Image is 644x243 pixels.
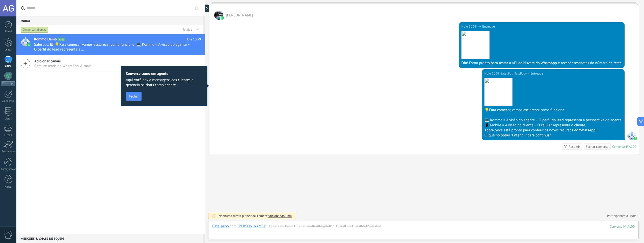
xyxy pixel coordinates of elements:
[1,185,16,189] div: Ajuda
[34,37,57,42] span: Kommo Demo
[482,24,495,29] span: Entregue
[238,224,265,228] div: Rayane Soares
[192,25,203,34] button: Mais
[58,38,65,41] span: A100
[610,224,635,229] div: 100
[484,123,622,128] div: 📱 Mobile = A visão do cliente – O celular representa o cliente.
[1,168,16,171] div: Configurações
[484,71,500,76] div: Hoje 10:59
[16,34,205,55] a: Kommo Demo A100 Hoje 10:59 Salesbot: 🖼 💡Para começar, vamos esclarecer como funciona: 💻 Kommo = A...
[219,214,292,218] div: Nenhuma tarefa planejada, comece
[126,92,142,101] button: Fechar
[484,118,622,123] div: 💻 Kommo = A visão do agente – O perfil do lead representa a perspectiva do agente.
[214,11,223,20] span: Rayane Soares
[16,234,203,243] div: Menções & Chats de equipe
[485,78,512,106] img: 223-pt.png
[1,64,16,68] div: Chats
[633,137,637,140] img: waba.svg
[186,37,201,42] span: Hoje 10:59
[265,224,265,229] span: :
[1,117,16,120] div: Listas
[1,30,16,33] div: Painel
[625,144,636,149] div: № A100
[637,214,639,218] span: 1
[612,144,625,149] div: Conversa
[1,100,16,103] div: Calendário
[461,24,477,29] div: Hoje 10:59
[221,16,224,20] img: waba.svg
[586,144,608,149] div: Fechar conversa
[462,31,489,59] img: 183.png
[126,71,202,76] h2: Converse como um agente
[1,81,15,86] div: WhatsApp
[461,61,622,66] div: Olá! Estou pronto para testar a API de Nuvem do WhatsApp e receber respostas do número de teste.
[34,64,93,68] span: Capture leads do WhatsApp & mais!
[129,94,139,98] span: Fechar
[484,108,622,113] div: 💡Para começar, vamos esclarecer como funciona:
[267,214,291,218] span: adicionando uma
[230,224,237,229] span: com
[484,128,622,133] div: Agora, você está pronto para conferir os novos recursos do WhatsApp!
[607,214,628,218] a: Participantes:0
[1,134,16,137] div: E-mail
[204,5,209,12] div: Mostrar
[1,150,16,153] div: Estatísticas
[21,27,48,33] div: Conversas abertas
[626,214,628,218] span: 0
[34,42,191,52] span: Salesbot: 🖼 💡Para começar, vamos esclarecer como funciona: 💻 Kommo = A visão do agente – O perfil...
[226,13,253,18] span: Rayane Soares
[500,71,526,76] span: SalesBot (TestBot)
[181,27,192,32] div: Total: 1
[630,214,639,218] span: Bots:
[627,131,636,140] span: SalesBot
[27,43,31,46] img: waba.svg
[569,144,580,149] div: Resumir
[126,78,202,88] span: Aqui você envia mensagens aos clientes e gerencia os chats como agente.
[34,59,93,64] span: Adicionar canais
[530,71,543,76] span: Entregue
[484,133,622,138] div: Clique no botão "Entendi!" para continuar.
[16,16,203,25] div: Inbox
[1,48,16,52] div: Leads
